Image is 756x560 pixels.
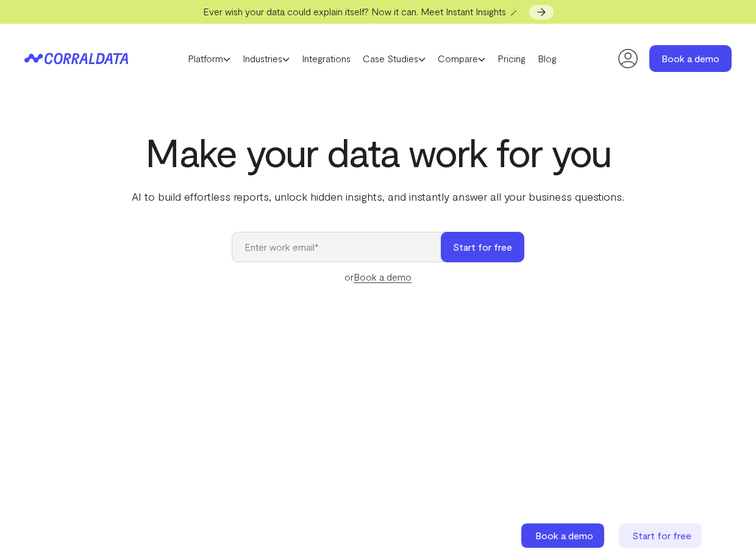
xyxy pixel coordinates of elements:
a: Book a demo [354,271,412,283]
span: Book a demo [535,529,593,541]
a: Industries [237,49,296,68]
a: Compare [432,49,491,68]
div: or [232,270,524,284]
a: Case Studies [357,49,432,68]
h1: Make your data work for you [129,130,627,174]
a: Book a demo [649,45,732,72]
a: Integrations [296,49,357,68]
a: Pricing [491,49,532,68]
p: AI to build effortless reports, unlock hidden insights, and instantly answer all your business qu... [129,188,627,204]
input: Enter work email* [232,232,453,262]
a: Blog [532,49,563,68]
button: Start for free [441,232,524,262]
a: Platform [182,49,237,68]
a: Start for free [619,523,704,548]
span: Start for free [632,529,691,541]
span: Ever wish your data could explain itself? Now it can. Meet Instant Insights 🪄 [203,5,521,17]
a: Book a demo [521,523,607,548]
